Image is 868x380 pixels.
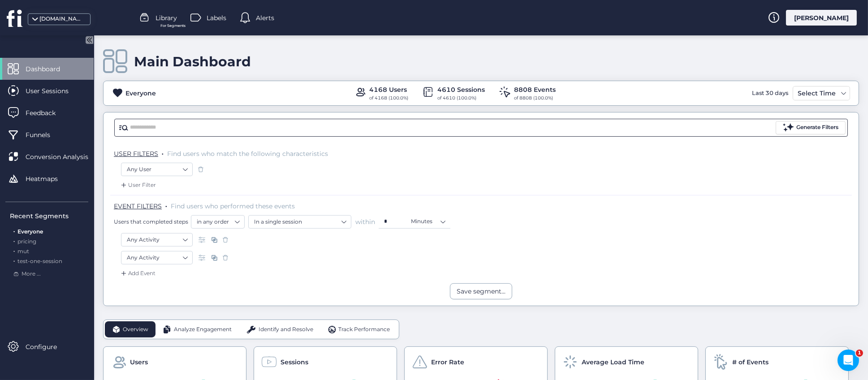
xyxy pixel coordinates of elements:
div: Recent Segments [10,211,88,221]
div: 4610 Sessions [437,85,485,95]
span: . [13,226,15,235]
span: Identify and Resolve [259,325,313,334]
iframe: Intercom live chat [838,350,859,371]
div: Last 30 days [750,86,790,100]
span: Configure [26,342,70,352]
span: Find users who match the following characteristics [167,150,328,158]
span: For Segments [160,23,186,29]
button: Generate Filters [776,121,846,134]
span: Average Load Time [582,357,644,367]
span: . [13,256,15,264]
span: Users that completed steps [114,218,188,225]
span: test-one-session [17,258,62,264]
div: 4168 Users [369,85,408,95]
div: of 8808 (100.0%) [514,95,556,102]
nz-select-item: in any order [197,215,239,229]
div: of 4168 (100.0%) [369,95,408,102]
span: Sessions [281,357,308,367]
span: Alerts [256,13,274,23]
span: Overview [123,325,148,334]
span: pricing [17,238,36,245]
span: Find users who performed these events [171,202,295,210]
nz-select-item: In a single session [254,215,345,229]
div: of 4610 (100.0%) [437,95,485,102]
span: Heatmaps [26,174,71,184]
div: User Filter [119,181,156,190]
div: [PERSON_NAME] [786,10,857,26]
span: Track Performance [338,325,390,334]
span: within [355,217,375,226]
div: Add Event [119,269,155,278]
span: Feedback [26,108,69,118]
span: Analyze Engagement [174,325,232,334]
span: Users [130,357,148,367]
span: Library [155,13,177,23]
span: Conversion Analysis [26,152,102,162]
span: Error Rate [431,357,464,367]
span: Labels [207,13,226,23]
nz-select-item: Minutes [411,215,445,228]
span: Dashboard [26,64,73,74]
div: Generate Filters [796,123,838,132]
span: More ... [22,270,41,278]
div: Everyone [125,88,156,98]
nz-select-item: Any Activity [127,233,187,246]
div: Select Time [795,88,838,99]
span: . [13,236,15,245]
span: EVENT FILTERS [114,202,162,210]
nz-select-item: Any User [127,163,187,176]
span: 1 [856,350,863,357]
span: User Sessions [26,86,82,96]
span: # of Events [732,357,769,367]
span: . [165,200,167,209]
div: Main Dashboard [134,53,251,70]
div: 8808 Events [514,85,556,95]
span: USER FILTERS [114,150,158,158]
div: [DOMAIN_NAME] [39,15,84,23]
span: mut [17,248,29,255]
nz-select-item: Any Activity [127,251,187,264]
span: . [13,246,15,255]
span: Funnels [26,130,64,140]
div: Save segment... [457,286,505,296]
span: . [162,148,164,157]
span: Everyone [17,228,43,235]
